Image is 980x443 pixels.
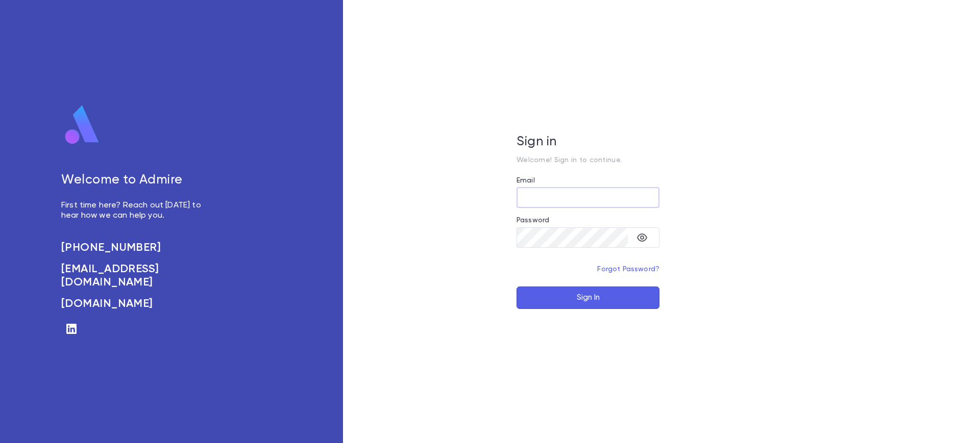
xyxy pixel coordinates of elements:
[517,286,659,309] button: Sign In
[517,135,659,150] h5: Sign in
[61,241,212,254] a: [PHONE_NUMBER]
[61,263,212,289] a: [EMAIL_ADDRESS][DOMAIN_NAME]
[597,266,659,273] a: Forgot Password?
[517,156,659,164] p: Welcome! Sign in to continue.
[61,105,103,145] img: logo
[61,200,212,221] p: First time here? Reach out [DATE] to hear how we can help you.
[61,173,212,188] h5: Welcome to Admire
[61,297,212,310] a: [DOMAIN_NAME]
[632,227,652,248] button: toggle password visibility
[517,216,549,224] label: Password
[517,176,535,185] label: Email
